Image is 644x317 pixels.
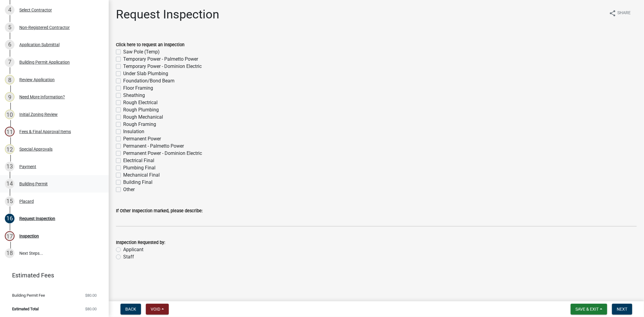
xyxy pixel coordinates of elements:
[5,197,14,206] div: 15
[123,179,152,186] label: Building Final
[19,25,70,30] div: Non-Registered Contractor
[123,114,163,121] label: Rough Mechanical
[123,171,160,179] label: Mechanical Final
[123,253,134,261] label: Staff
[19,95,65,99] div: Need More Information?
[609,10,616,17] i: share
[123,85,153,92] label: Floor Framing
[125,307,136,312] span: Back
[19,216,55,221] div: Request Inspection
[123,56,198,63] label: Temporary Power - Palmetto Power
[5,57,14,67] div: 7
[19,112,58,117] div: Initial Zoning Review
[5,127,14,136] div: 11
[19,199,34,203] div: Placard
[123,135,161,142] label: Permanent Power
[116,209,203,213] label: If Other Inspection marked, please describe:
[19,234,39,238] div: Inspection
[617,307,627,312] span: Next
[19,165,36,169] div: Payment
[5,214,14,223] div: 16
[123,157,154,164] label: Electrical Final
[146,304,169,315] button: Void
[5,5,14,15] div: 4
[123,164,155,171] label: Plumbing Final
[12,293,45,297] span: Building Permit Fee
[575,307,599,312] span: Save & Exit
[85,293,97,297] span: $80.00
[85,307,97,311] span: $80.00
[116,7,219,22] h1: Request Inspection
[123,128,144,135] label: Insulation
[120,304,141,315] button: Back
[123,121,156,128] label: Rough Framing
[19,182,48,186] div: Building Permit
[123,99,158,106] label: Rough Electrical
[116,241,165,245] label: Inspection Requested by:
[123,246,143,253] label: Applicant
[5,23,14,32] div: 5
[19,60,70,64] div: Building Permit Application
[19,130,71,134] div: Fees & Final Approval Items
[617,10,631,17] span: Share
[5,40,14,50] div: 6
[19,147,53,151] div: Special Approvals
[123,106,159,114] label: Rough Plumbing
[5,269,99,281] a: Estimated Fees
[123,150,202,157] label: Permanent Power - Dominion Electric
[123,142,184,150] label: Permanent - Palmetto Power
[116,43,184,47] label: Click here to request an inspection
[12,307,39,311] span: Estimated Total
[123,186,135,193] label: Other
[604,7,636,19] button: shareShare
[5,110,14,119] div: 10
[19,78,55,82] div: Review Application
[5,92,14,102] div: 9
[123,77,175,85] label: Foundation/Bond Beam
[5,144,14,154] div: 12
[5,179,14,189] div: 14
[5,75,14,85] div: 8
[19,43,59,47] div: Application Submittal
[123,63,202,70] label: Temporary Power - Dominion Electric
[571,304,607,315] button: Save & Exit
[612,304,632,315] button: Next
[151,307,160,312] span: Void
[5,248,14,258] div: 18
[123,70,168,77] label: Under Slab Plumbing
[123,48,160,56] label: Saw Pole (Temp)
[123,92,145,99] label: Sheathing
[19,8,52,12] div: Select Contractor
[5,231,14,241] div: 17
[5,162,14,171] div: 13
